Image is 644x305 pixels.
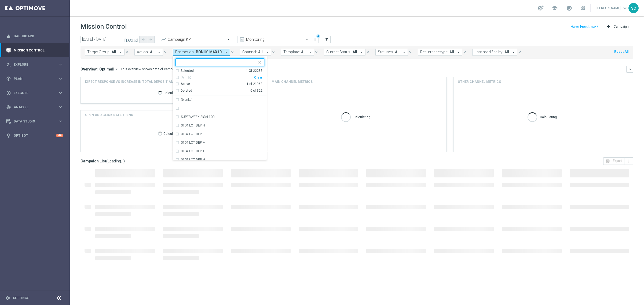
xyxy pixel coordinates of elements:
[163,50,167,54] i: close
[6,34,11,39] i: equalizer
[308,50,313,55] i: arrow_drop_down
[125,49,129,55] button: close
[314,50,318,54] i: close
[6,133,63,138] button: lightbulb Optibot +10
[14,128,56,143] a: Optibot
[173,69,267,160] ng-dropdown-panel: Options list
[622,5,628,11] span: keyboard_arrow_down
[175,138,264,147] div: 0104 LOT DEP M
[80,159,125,163] h3: Campaign List
[324,49,365,56] button: Current Status: All arrow_drop_down
[418,49,462,56] button: Recurrence type: All arrow_drop_down
[14,43,63,57] a: Mission Control
[124,37,139,42] i: [DATE]
[175,130,264,138] div: 0104 LOT DEP L
[316,34,320,38] div: There are unsaved changes
[56,134,63,137] div: +10
[614,25,629,28] span: Campaign
[614,49,629,55] button: Reset All
[606,24,611,29] i: add
[147,36,155,43] button: arrow_forward
[604,23,631,30] button: add Campaign
[125,50,129,54] i: close
[472,49,517,56] button: Last modified by: All arrow_drop_down
[6,62,11,67] i: person_search
[6,29,63,43] div: Dashboard
[85,79,183,84] span: Direct Response VS Increase In Total Deposit Amount
[420,50,448,54] span: Recurrence type:
[365,49,370,55] button: close
[58,90,63,95] i: keyboard_arrow_right
[257,59,261,64] button: close
[6,77,63,81] div: gps_fixed Plan keyboard_arrow_right
[458,79,501,84] h4: Other channel metrics
[324,37,329,42] i: filter_alt
[628,3,639,13] div: sp
[230,49,235,55] button: close
[596,4,628,12] a: [PERSON_NAME]keyboard_arrow_down
[366,50,370,54] i: close
[518,50,522,54] i: close
[14,120,58,123] span: Data Studio
[6,91,58,95] div: Execute
[230,50,234,54] i: close
[181,158,205,161] label: 0107 LOT DEP H
[353,114,373,119] p: Calculating...
[6,105,58,110] div: Analyze
[5,296,10,300] i: settings
[628,67,632,71] i: keyboard_arrow_down
[175,50,195,54] span: Promotion:
[181,82,190,86] div: Active
[378,50,394,54] span: Statuses:
[186,76,192,79] i: Only under 10K items
[99,67,114,72] span: Optimail
[627,159,631,163] i: more_vert
[504,50,509,54] span: All
[181,75,186,80] span: Only under 10K items
[14,91,58,95] span: Execute
[98,67,121,72] button: Optimail arrow_drop_down
[181,98,192,101] label: (blanks)
[106,159,108,163] span: (
[134,49,163,56] button: Action: All arrow_drop_down
[6,119,63,124] div: Data Studio keyboard_arrow_right
[118,50,123,55] i: arrow_drop_down
[14,29,63,43] a: Dashboard
[603,157,624,165] button: open_in_browser Export
[606,159,610,163] i: open_in_browser
[6,62,63,67] button: person_search Explore keyboard_arrow_right
[112,50,116,54] span: All
[14,77,58,80] span: Plan
[58,105,63,110] i: keyboard_arrow_right
[6,91,11,95] i: play_circle_outline
[272,50,275,54] i: close
[265,50,270,55] i: arrow_drop_down
[108,159,123,163] span: Loading...
[58,119,63,124] i: keyboard_arrow_right
[58,62,63,67] i: keyboard_arrow_right
[149,38,153,41] i: arrow_forward
[353,50,357,54] span: All
[6,105,11,110] i: track_changes
[196,50,222,54] span: BONUS MAX10
[408,49,413,55] button: close
[58,76,63,81] i: keyboard_arrow_right
[141,38,145,41] i: arrow_back
[359,50,364,55] i: arrow_drop_down
[626,66,633,73] button: keyboard_arrow_down
[175,95,264,104] div: (blanks)
[624,157,633,165] button: more_vert
[402,50,407,55] i: arrow_drop_down
[517,49,522,55] button: close
[326,50,351,54] span: Current Status:
[240,49,271,56] button: Channel: All arrow_drop_down
[540,114,559,119] p: Calculating...
[250,88,262,93] div: 0 of 322
[462,49,467,55] button: close
[181,150,204,153] label: 0104 LOT DEP T
[456,50,461,55] i: arrow_drop_down
[239,37,245,42] i: preview
[181,115,214,118] label: SUPERWEEK SISAL100
[6,76,58,81] div: Plan
[463,50,467,54] i: close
